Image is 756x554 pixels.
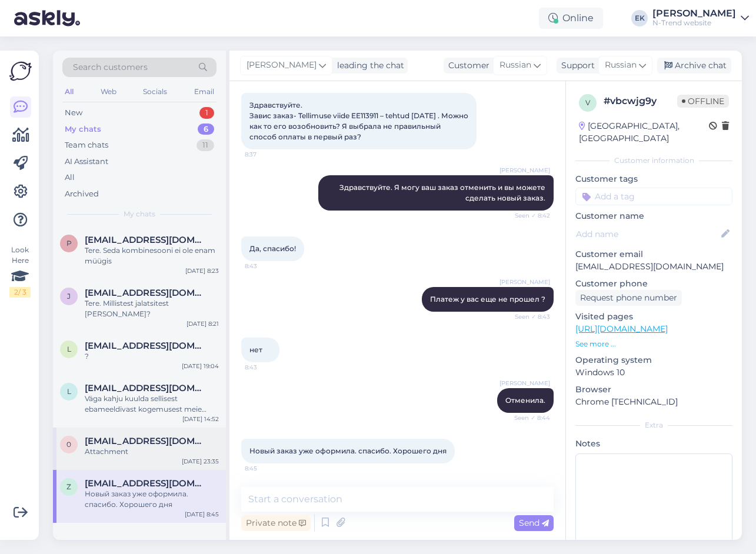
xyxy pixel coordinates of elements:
span: Seen ✓ 8:43 [506,312,550,321]
div: Socials [141,84,169,99]
div: Request phone number [575,290,682,306]
span: 8:37 [245,150,289,159]
span: Search customers [73,61,148,74]
span: z [66,482,71,491]
p: Windows 10 [575,366,732,379]
div: [DATE] 14:52 [182,415,219,423]
p: See more ... [575,339,732,349]
div: Tere. Seda kombinesooni ei ole enam müügis [85,245,219,266]
div: Web [98,84,119,99]
div: 6 [198,124,214,135]
p: Customer phone [575,278,732,290]
div: Customer [444,59,489,72]
span: v [585,98,590,107]
div: Support [557,59,595,72]
span: [PERSON_NAME] [499,379,550,388]
span: Seen ✓ 8:44 [506,413,550,422]
p: Customer name [575,210,732,222]
span: j [67,292,71,301]
div: All [65,172,75,183]
a: [PERSON_NAME]N-Trend website [652,9,749,28]
div: ? [85,351,219,362]
span: [PERSON_NAME] [499,166,550,175]
span: 8:43 [245,262,289,271]
div: N-Trend website [652,18,736,28]
img: Askly Logo [9,60,32,82]
p: [EMAIL_ADDRESS][DOMAIN_NAME] [575,261,732,273]
span: My chats [124,209,155,219]
span: Liina.ivanov.001@mail.ee [85,383,207,393]
div: [GEOGRAPHIC_DATA], [GEOGRAPHIC_DATA] [579,120,709,145]
div: AI Assistant [65,156,108,168]
p: Customer email [575,248,732,261]
div: [PERSON_NAME] [652,9,736,18]
div: Private note [241,515,311,531]
div: EK [631,10,648,26]
p: Notes [575,438,732,450]
p: Operating system [575,354,732,366]
div: Extra [575,420,732,430]
div: Archived [65,188,99,200]
span: Да, спасибо! [249,244,296,253]
div: Tere. Millistest jalatsitest [PERSON_NAME]? [85,298,219,319]
div: My chats [65,124,101,135]
div: [DATE] 8:21 [186,319,219,328]
input: Add a tag [575,188,732,205]
span: leedi581@gmail.com [85,341,207,351]
div: [DATE] 8:23 [185,266,219,275]
div: Новый заказ уже оформила. спасибо. Хорошего дня [85,489,219,510]
div: [DATE] 23:35 [182,457,219,466]
span: 0669236575a@gmail.com [85,436,207,446]
div: Online [539,8,603,29]
div: All [62,84,76,99]
span: Здравствуйте. Завис заказ- Tellimuse viide EE113911 – tehtud [DATE] . Можно как то его возобновит... [249,101,470,141]
div: Team chats [65,139,108,151]
div: Customer information [575,155,732,166]
div: Attachment [85,446,219,457]
span: 8:43 [245,363,289,372]
div: Email [192,84,217,99]
span: Платеж у вас еще не прошел ? [430,295,545,303]
span: [PERSON_NAME] [247,59,317,72]
div: leading the chat [332,59,404,72]
span: l [67,345,71,353]
span: [PERSON_NAME] [499,278,550,286]
div: [DATE] 8:45 [185,510,219,519]
span: 0 [66,440,71,449]
p: Customer tags [575,173,732,185]
div: Look Here [9,245,31,298]
span: Seen ✓ 8:42 [506,211,550,220]
span: Pogosjanjaanika@hotmail.com [85,235,207,245]
input: Add name [576,228,719,241]
span: Новый заказ уже оформила. спасибо. Хорошего дня [249,446,447,455]
p: Visited pages [575,311,732,323]
div: Väga kahju kuulda sellisest ebameeldivast kogemusest meie kaupluses. Palun vabandust juhtunu pära... [85,393,219,415]
span: Send [519,518,549,528]
span: jkocnev@gmail.com [85,288,207,298]
span: Здравствуйте. Я могу ваш заказ отменить и вы можете сделать новый заказ. [339,183,547,202]
span: Offline [677,95,729,108]
div: New [65,107,82,119]
div: [DATE] 19:04 [182,362,219,371]
div: Archive chat [657,58,731,74]
a: [URL][DOMAIN_NAME] [575,323,668,334]
p: Browser [575,383,732,396]
div: 1 [199,107,214,119]
span: Russian [605,59,637,72]
span: 8:45 [245,464,289,473]
div: 11 [197,139,214,151]
span: нет [249,345,262,354]
span: Отменила. [505,396,545,405]
div: 2 / 3 [9,287,31,298]
span: Russian [499,59,531,72]
span: zuu1@bk.ru [85,478,207,489]
p: Chrome [TECHNICAL_ID] [575,396,732,408]
span: P [66,239,72,248]
div: # vbcwjg9y [604,94,677,108]
span: L [67,387,71,396]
